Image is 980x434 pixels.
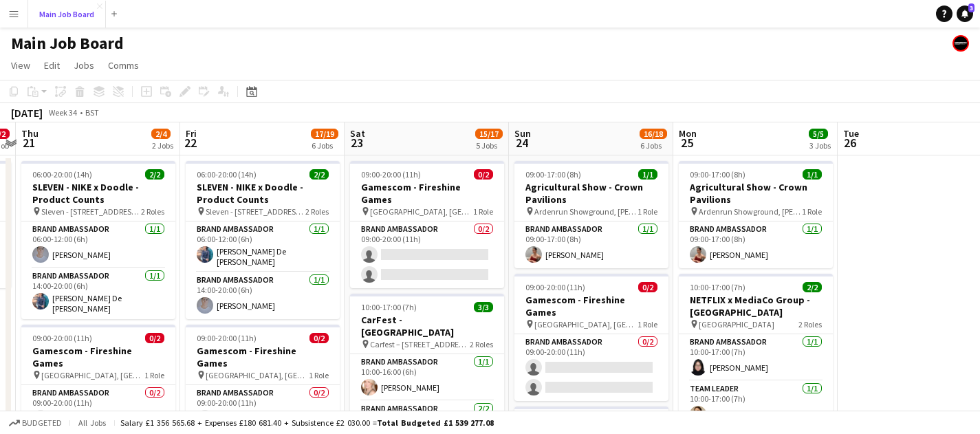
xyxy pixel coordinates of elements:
h3: Agricultural Show - Crown Pavilions [514,181,668,206]
div: Salary £1 356 565.68 + Expenses £180 681.40 + Subsistence £2 030.00 = [120,417,494,428]
span: View [11,59,30,72]
div: 6 Jobs [312,140,338,151]
span: [GEOGRAPHIC_DATA] [699,319,774,329]
app-card-role: Brand Ambassador1/109:00-17:00 (8h)[PERSON_NAME] [514,221,668,268]
span: Week 34 [45,107,80,118]
span: 1/1 [803,169,822,180]
span: 06:00-20:00 (14h) [32,169,92,180]
h3: SLEVEN - NIKE x Doodle - Product Counts [21,181,175,206]
span: 0/2 [145,333,164,343]
app-card-role: Brand Ambassador1/109:00-17:00 (8h)[PERSON_NAME] [679,221,833,268]
span: Total Budgeted £1 539 277.08 [377,417,494,428]
span: Thu [21,127,39,140]
app-job-card: 06:00-20:00 (14h)2/2SLEVEN - NIKE x Doodle - Product Counts Sleven - [STREET_ADDRESS][PERSON_NAME... [21,161,175,319]
span: Mon [679,127,697,140]
span: 25 [677,135,697,151]
h3: NETFLIX x MediaCo Group - [GEOGRAPHIC_DATA] [679,294,833,318]
div: BST [85,107,99,118]
h3: Gamescom - Fireshine Games [350,181,504,206]
span: 2/4 [151,129,171,139]
span: 2 Roles [305,206,329,217]
a: 3 [957,6,973,22]
button: Budgeted [7,415,64,431]
app-job-card: 09:00-17:00 (8h)1/1Agricultural Show - Crown Pavilions Ardenrun Showground, [PERSON_NAME][STREET_... [679,161,833,268]
span: 1 Role [144,370,164,380]
span: 10:00-17:00 (7h) [690,282,745,292]
span: 1/1 [638,169,657,180]
span: 0/2 [638,282,657,292]
a: Jobs [68,56,100,74]
span: All jobs [76,417,109,428]
a: Edit [39,56,65,74]
span: Sleven - [STREET_ADDRESS][PERSON_NAME] [206,206,305,217]
span: Jobs [74,59,94,72]
span: 5/5 [809,129,828,139]
span: 22 [184,135,197,151]
h3: Gamescom - Fireshine Games [186,345,340,369]
span: 0/2 [474,169,493,180]
span: 15/17 [475,129,503,139]
div: 5 Jobs [476,140,502,151]
a: Comms [102,56,144,74]
span: Sat [350,127,365,140]
app-job-card: 10:00-17:00 (7h)2/2NETFLIX x MediaCo Group - [GEOGRAPHIC_DATA] [GEOGRAPHIC_DATA]2 RolesBrand Amba... [679,274,833,428]
span: Sun [514,127,531,140]
app-card-role: Brand Ambassador1/110:00-16:00 (6h)[PERSON_NAME] [350,354,504,401]
span: 26 [841,135,859,151]
span: 2 Roles [470,339,493,349]
span: 2 Roles [141,206,164,217]
span: Edit [44,59,60,72]
span: 2/2 [309,169,329,180]
h3: Gamescom - Fireshine Games [21,345,175,369]
span: [GEOGRAPHIC_DATA], [GEOGRAPHIC_DATA] [534,319,638,329]
app-job-card: 09:00-17:00 (8h)1/1Agricultural Show - Crown Pavilions Ardenrun Showground, [PERSON_NAME][STREET_... [514,161,668,268]
span: 1 Role [309,370,329,380]
button: Main Job Board [28,1,106,28]
a: View [6,56,36,74]
span: 2 Roles [798,319,822,329]
span: 23 [348,135,365,151]
span: 1 Role [802,206,822,217]
span: 3 [968,3,974,12]
app-card-role: Team Leader1/110:00-17:00 (7h)[PERSON_NAME] [679,381,833,428]
span: 3/3 [474,302,493,312]
span: Comms [108,59,139,72]
h3: SLEVEN - NIKE x Doodle - Product Counts [186,181,340,206]
app-job-card: 09:00-20:00 (11h)0/2Gamescom - Fireshine Games [GEOGRAPHIC_DATA], [GEOGRAPHIC_DATA]1 RoleBrand Am... [514,274,668,401]
app-card-role: Brand Ambassador1/106:00-12:00 (6h)[PERSON_NAME] De [PERSON_NAME] [186,221,340,272]
div: [DATE] [11,106,43,120]
app-job-card: 09:00-20:00 (11h)0/2Gamescom - Fireshine Games [GEOGRAPHIC_DATA], [GEOGRAPHIC_DATA]1 RoleBrand Am... [350,161,504,288]
span: 09:00-20:00 (11h) [197,333,257,343]
span: 2/2 [803,282,822,292]
span: 09:00-17:00 (8h) [525,169,581,180]
span: 1 Role [638,319,657,329]
span: Tue [843,127,859,140]
h3: Agricultural Show - Crown Pavilions [679,181,833,206]
span: Fri [186,127,197,140]
span: Carfest – [STREET_ADDRESS][PERSON_NAME] [370,339,470,349]
div: 6 Jobs [640,140,666,151]
span: 16/18 [640,129,667,139]
span: 17/19 [311,129,338,139]
span: Sleven - [STREET_ADDRESS][PERSON_NAME] [41,206,141,217]
span: 0/2 [309,333,329,343]
app-card-role: Brand Ambassador1/114:00-20:00 (6h)[PERSON_NAME] De [PERSON_NAME] [21,268,175,319]
span: 10:00-17:00 (7h) [361,302,417,312]
span: [GEOGRAPHIC_DATA], [GEOGRAPHIC_DATA] [206,370,309,380]
app-card-role: Brand Ambassador1/114:00-20:00 (6h)[PERSON_NAME] [186,272,340,319]
div: 06:00-20:00 (14h)2/2SLEVEN - NIKE x Doodle - Product Counts Sleven - [STREET_ADDRESS][PERSON_NAME... [186,161,340,319]
h3: CarFest - [GEOGRAPHIC_DATA] [350,314,504,338]
span: 2/2 [145,169,164,180]
span: 09:00-20:00 (11h) [525,282,585,292]
span: [GEOGRAPHIC_DATA], [GEOGRAPHIC_DATA] [370,206,473,217]
div: 3 Jobs [809,140,831,151]
app-card-role: Brand Ambassador1/110:00-17:00 (7h)[PERSON_NAME] [679,334,833,381]
span: 24 [512,135,531,151]
span: Budgeted [22,418,62,428]
h3: Gamescom - Fireshine Games [514,294,668,318]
